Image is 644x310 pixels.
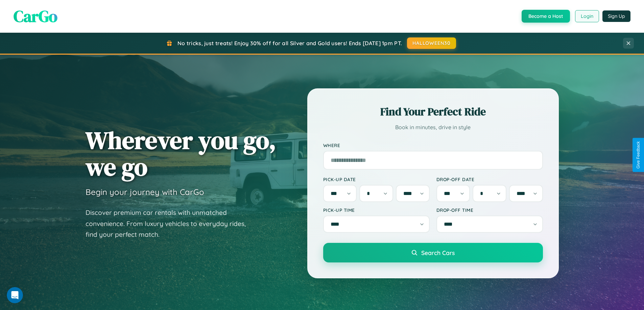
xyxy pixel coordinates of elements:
[14,5,57,27] span: CarGo
[323,104,543,119] h2: Find Your Perfect Ride
[86,187,204,197] h3: Begin your journey with CarGo
[421,249,455,256] span: Search Cars
[575,10,599,22] button: Login
[436,176,543,182] label: Drop-off Date
[436,207,543,213] label: Drop-off Time
[7,287,23,303] iframe: Intercom live chat
[323,142,543,148] label: Where
[522,10,570,23] button: Become a Host
[323,207,430,213] label: Pick-up Time
[177,40,402,47] span: No tricks, just treats! Enjoy 30% off for all Silver and Gold users! Ends [DATE] 1pm PT.
[86,127,276,180] h1: Wherever you go, we go
[407,37,456,49] button: HALLOWEEN30
[323,176,430,182] label: Pick-up Date
[323,122,543,132] p: Book in minutes, drive in style
[602,10,630,22] button: Sign Up
[86,207,255,240] p: Discover premium car rentals with unmatched convenience. From luxury vehicles to everyday rides, ...
[636,141,641,169] div: Give Feedback
[323,243,543,262] button: Search Cars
